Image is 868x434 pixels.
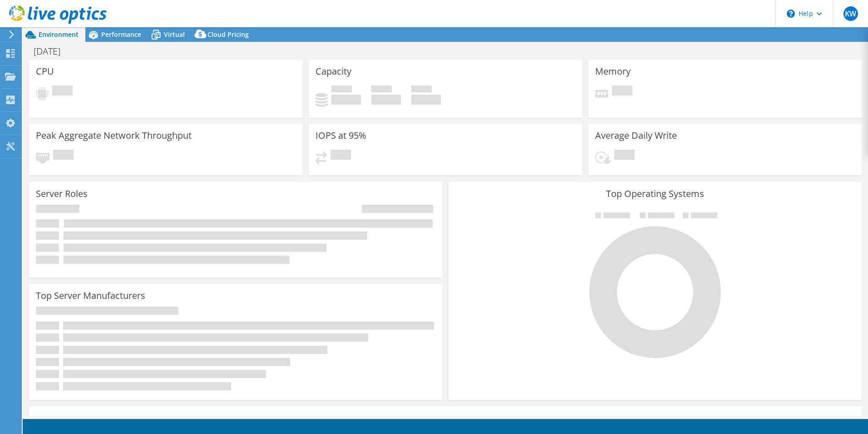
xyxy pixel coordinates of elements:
[330,150,351,162] span: Pending
[371,95,401,105] h4: 0 GiB
[36,131,192,141] h3: Peak Aggregate Network Throughput
[39,30,79,39] span: Environment
[455,189,855,199] h3: Top Operating Systems
[371,86,392,95] span: Free
[316,131,366,141] h3: IOPS at 95%
[101,30,141,39] span: Performance
[614,150,635,162] span: Pending
[331,86,352,95] span: Used
[53,150,74,162] span: Pending
[30,46,74,56] h1: [DATE]
[411,86,432,95] span: Total
[52,86,73,98] span: Pending
[36,291,145,301] h3: Top Server Manufacturers
[36,66,54,76] h3: CPU
[36,189,88,199] h3: Server Roles
[612,86,632,98] span: Pending
[595,66,631,76] h3: Memory
[843,6,858,21] span: KW
[164,30,185,39] span: Virtual
[787,10,795,18] svg: \n
[207,30,249,39] span: Cloud Pricing
[316,66,351,76] h3: Capacity
[331,95,361,105] h4: 0 GiB
[411,95,441,105] h4: 0 GiB
[595,131,677,141] h3: Average Daily Write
